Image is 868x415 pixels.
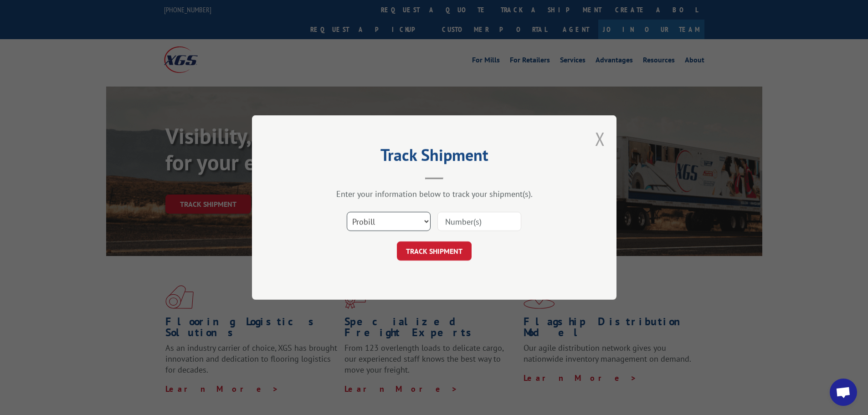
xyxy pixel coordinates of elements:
div: Enter your information below to track your shipment(s). [298,189,571,199]
div: Open chat [830,379,857,406]
button: TRACK SHIPMENT [397,241,472,261]
h2: Track Shipment [298,149,571,166]
button: Close modal [595,127,605,151]
input: Number(s) [437,212,521,231]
